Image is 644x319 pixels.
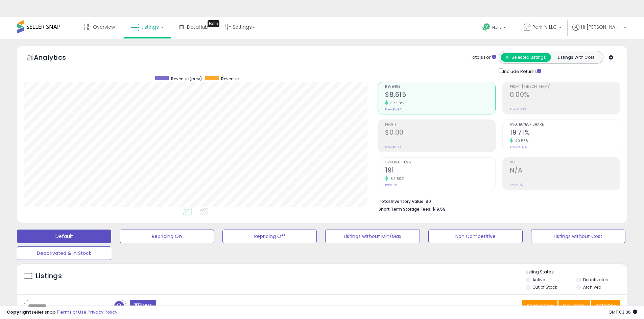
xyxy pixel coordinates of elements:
small: Prev: 14.02% [510,145,527,149]
div: Totals For [470,54,496,61]
button: Deactivated & In Stock [17,246,111,260]
h2: $8,615 [385,91,495,100]
span: Columns [563,302,584,309]
span: Profit [PERSON_NAME] [510,85,620,89]
label: Active [532,277,545,283]
b: Total Inventory Value: [379,198,425,204]
button: Listings without Min/Max [325,230,420,243]
span: 2025-10-14 03:36 GMT [609,309,637,315]
span: Listings [141,24,159,30]
button: Columns [558,300,590,311]
div: seller snap | | [7,309,117,316]
label: Deactivated [583,277,609,283]
h2: 0.00% [510,91,620,100]
button: Actions [591,300,620,311]
i: Get Help [482,23,491,31]
span: Revenue [221,76,239,82]
label: Archived [583,284,601,290]
h2: N/A [510,166,620,176]
span: $19.59 [432,206,446,212]
small: Prev: $6,478 [385,107,402,111]
a: Hi [PERSON_NAME] [572,24,626,39]
span: Parkify LLC [532,24,557,30]
span: ROI [510,161,620,164]
span: Revenue (prev) [171,76,202,82]
a: Settings [219,17,260,37]
small: Prev: 125 [385,183,397,187]
span: DataHub [187,24,208,30]
span: Profit [385,123,495,127]
b: Short Term Storage Fees: [379,206,431,212]
a: DataHub [174,17,213,37]
label: Out of Stock [532,284,557,290]
span: Help [492,25,501,30]
a: Terms of Use [58,309,87,315]
a: Overview [79,17,120,37]
strong: Copyright [7,309,31,315]
a: Privacy Policy [88,309,117,315]
button: Listings With Cost [551,53,601,62]
a: Listings [126,17,169,37]
h2: $0.00 [385,129,495,138]
h5: Analytics [34,53,79,64]
div: Include Returns [494,67,549,75]
small: Prev: N/A [510,183,523,187]
small: Prev: 0.00% [510,107,526,111]
button: Repricing On [120,230,214,243]
small: 40.58% [513,138,528,143]
small: 32.98% [388,101,404,106]
a: Help [477,18,513,39]
li: $0 [379,197,615,205]
button: Default [17,230,111,243]
h2: 19.71% [510,129,620,138]
button: Non Competitive [428,230,523,243]
span: Avg. Buybox Share [510,123,620,127]
h2: 191 [385,166,495,176]
button: Listings without Cost [531,230,625,243]
small: 52.80% [388,176,404,181]
p: Listing States: [526,269,627,275]
button: Repricing Off [222,230,317,243]
h5: Listings [36,271,62,281]
button: Filters [130,300,156,312]
small: Prev: $0.00 [385,145,401,149]
span: Revenue [385,85,495,89]
span: Ordered Items [385,161,495,164]
div: Tooltip anchor [208,20,219,27]
button: All Selected Listings [501,53,551,62]
button: Save View [522,300,557,311]
span: Hi [PERSON_NAME] [581,24,622,30]
a: Parkify LLC [519,17,567,39]
span: Overview [93,24,115,30]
